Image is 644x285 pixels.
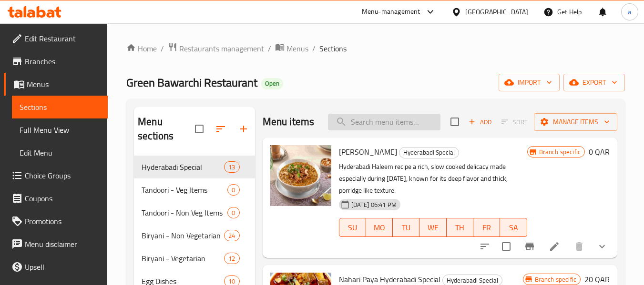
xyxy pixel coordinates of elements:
li: / [161,43,164,54]
span: 13 [225,163,239,172]
a: Restaurants management [168,42,264,55]
div: Hyderabadi Special [399,147,459,158]
span: Restaurants management [179,43,264,54]
button: Add [465,115,495,129]
div: [GEOGRAPHIC_DATA] [465,7,528,17]
button: SA [500,218,527,237]
span: Branch specific [535,147,584,157]
span: SU [343,221,362,235]
span: Menus [286,43,308,54]
span: Green Bawarchi Restaurant [126,72,257,93]
button: show more [591,235,613,258]
a: Upsell [4,256,108,278]
a: Sections [12,96,108,118]
span: MO [370,221,389,235]
span: Select all sections [189,119,209,139]
span: WE [423,221,442,235]
span: SA [504,221,523,235]
span: 0 [228,186,239,195]
a: Branches [4,50,108,73]
svg: Show Choices [596,241,608,252]
span: TU [397,221,416,235]
a: Edit Restaurant [4,27,108,50]
span: Sections [319,43,347,54]
div: Tandoori - Non Veg Items0 [134,201,255,224]
h2: Menu items [263,115,315,129]
a: Home [126,43,157,54]
a: Menus [275,42,308,55]
a: Full Menu View [12,118,108,141]
a: Coupons [4,187,108,210]
div: items [227,207,239,218]
span: Sections [20,101,100,113]
button: FR [473,218,500,237]
button: export [563,74,625,91]
span: a [628,7,631,17]
button: TH [447,218,473,237]
button: sort-choices [473,235,496,258]
span: Promotions [25,216,100,227]
span: Menu disclaimer [25,238,100,250]
span: Full Menu View [20,124,100,136]
a: Menu disclaimer [4,233,108,256]
button: import [499,74,560,91]
span: Branch specific [531,275,580,284]
span: Upsell [25,261,100,273]
div: Biryani - Vegetarian12 [134,247,255,270]
li: / [312,43,316,54]
span: TH [450,221,470,235]
div: items [227,184,239,196]
span: Tandoori - Veg Items [142,184,227,196]
a: Edit menu item [549,241,560,252]
div: Biryani - Non Vegetarian24 [134,224,255,247]
span: 24 [225,231,239,240]
span: [DATE] 06:41 PM [348,200,400,209]
span: Tandoori - Non Veg Items [142,207,227,218]
span: Hyderabadi Special [399,147,459,158]
span: FR [477,221,496,235]
span: Add item [465,115,495,129]
a: Menus [4,73,108,96]
div: items [224,253,239,264]
button: WE [419,218,446,237]
span: 12 [225,254,239,263]
div: items [224,161,239,173]
div: Hyderabadi Special13 [134,156,255,178]
a: Edit Menu [12,141,108,164]
span: Biryani - Non Vegetarian [142,230,224,241]
span: Edit Restaurant [25,33,100,44]
button: TU [393,218,419,237]
div: Tandoori - Veg Items0 [134,178,255,201]
button: Manage items [534,113,617,131]
span: [PERSON_NAME] [339,145,397,159]
p: Hyderabadi Haleem recipe a rich, slow cooked delicacy made especially during [DATE], known for it... [339,161,527,197]
li: / [268,43,271,54]
div: items [224,230,239,241]
span: Sort sections [209,118,232,140]
button: SU [339,218,366,237]
span: Hyderabadi Special [142,161,224,173]
img: Hyderabadi Haleem [270,145,331,206]
a: Promotions [4,210,108,233]
button: MO [366,218,393,237]
button: Branch-specific-item [518,235,541,258]
div: Menu-management [362,6,420,18]
span: Select to update [496,236,516,256]
span: Select section first [495,115,534,129]
h6: 0 QAR [589,145,610,158]
input: search [328,114,440,130]
span: Add [467,117,493,128]
a: Choice Groups [4,164,108,187]
span: import [506,77,552,88]
span: export [571,77,617,88]
span: Open [261,79,283,88]
span: Menus [27,79,100,90]
button: Add section [232,118,255,140]
span: Edit Menu [20,147,100,158]
h2: Menu sections [138,115,194,143]
span: Biryani - Vegetarian [142,253,224,264]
